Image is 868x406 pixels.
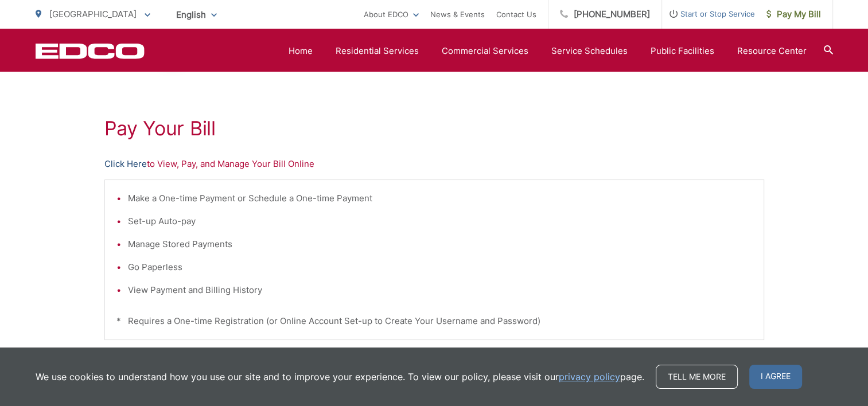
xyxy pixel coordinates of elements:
a: Contact Us [496,7,536,21]
span: English [168,5,225,25]
a: Residential Services [336,44,419,58]
span: [GEOGRAPHIC_DATA] [49,9,137,19]
a: privacy policy [559,370,620,384]
a: Resource Center [737,44,807,58]
p: * Requires a One-time Registration (or Online Account Set-up to Create Your Username and Password) [116,314,752,328]
h1: Pay Your Bill [104,117,764,140]
a: About EDCO [364,7,419,21]
a: Commercial Services [442,44,528,58]
span: I agree [749,365,802,389]
li: Set-up Auto-pay [128,214,752,228]
li: Make a One-time Payment or Schedule a One-time Payment [128,192,752,205]
a: EDCD logo. Return to the homepage. [36,43,145,59]
a: Public Facilities [651,44,714,58]
a: News & Events [430,7,485,21]
a: Click Here [104,157,147,171]
a: Service Schedules [551,44,628,58]
span: Pay My Bill [766,7,821,21]
li: Manage Stored Payments [128,237,752,251]
li: Go Paperless [128,260,752,274]
a: Home [289,44,313,58]
p: We use cookies to understand how you use our site and to improve your experience. To view our pol... [36,370,644,384]
li: View Payment and Billing History [128,283,752,297]
p: to View, Pay, and Manage Your Bill Online [104,157,764,171]
a: Tell me more [656,365,738,389]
